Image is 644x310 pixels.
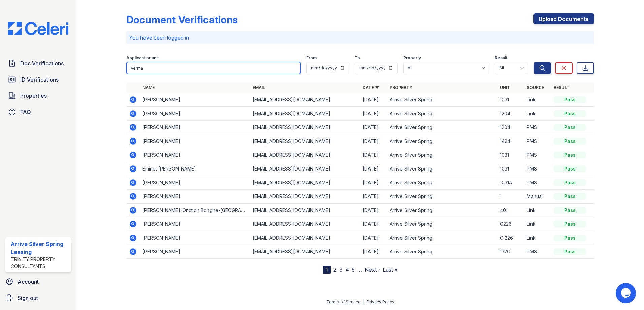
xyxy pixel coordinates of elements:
td: [PERSON_NAME] [140,231,250,245]
a: Name [142,85,155,90]
div: Pass [554,152,586,158]
a: Next › [365,266,380,273]
a: Doc Verifications [5,57,71,70]
td: PMS [524,148,551,162]
td: [PERSON_NAME] [140,245,250,259]
td: [DATE] [360,107,387,121]
td: Manual [524,190,551,204]
div: Pass [554,248,586,255]
td: [EMAIL_ADDRESS][DOMAIN_NAME] [250,217,360,231]
div: Pass [554,207,586,214]
td: PMS [524,245,551,259]
td: [DATE] [360,190,387,204]
td: [DATE] [360,162,387,176]
td: [DATE] [360,176,387,190]
span: Account [18,278,39,286]
input: Search by name, email, or unit number [126,62,301,74]
label: From [306,55,317,61]
a: Last » [383,266,397,273]
label: Result [495,55,507,61]
td: 132C [497,245,524,259]
td: Arrive Silver Spring [387,190,497,204]
td: [DATE] [360,148,387,162]
td: [DATE] [360,217,387,231]
td: [PERSON_NAME] [140,190,250,204]
a: Email [253,85,265,90]
td: Arrive Silver Spring [387,148,497,162]
td: [DATE] [360,134,387,148]
td: Arrive Silver Spring [387,162,497,176]
td: [EMAIL_ADDRESS][DOMAIN_NAME] [250,107,360,121]
a: Unit [500,85,510,90]
div: Trinity Property Consultants [11,256,68,270]
td: [EMAIL_ADDRESS][DOMAIN_NAME] [250,134,360,148]
a: 3 [339,266,343,273]
a: Property [390,85,412,90]
td: Arrive Silver Spring [387,93,497,107]
span: … [357,266,362,274]
td: [PERSON_NAME] [140,93,250,107]
td: Arrive Silver Spring [387,245,497,259]
td: Link [524,231,551,245]
a: Properties [5,89,71,102]
td: [DATE] [360,93,387,107]
label: Applicant or unit [126,55,159,61]
a: Upload Documents [533,13,594,24]
span: ID Verifications [20,75,59,84]
td: [DATE] [360,121,387,134]
td: [DATE] [360,245,387,259]
span: Doc Verifications [20,59,64,67]
td: 1031A [497,176,524,190]
td: 1204 [497,107,524,121]
td: [PERSON_NAME] [140,217,250,231]
td: Link [524,107,551,121]
td: [EMAIL_ADDRESS][DOMAIN_NAME] [250,162,360,176]
td: 1424 [497,134,524,148]
div: Document Verifications [126,13,238,26]
span: FAQ [20,108,31,116]
td: [PERSON_NAME] [140,148,250,162]
td: Arrive Silver Spring [387,176,497,190]
td: Link [524,217,551,231]
div: Pass [554,235,586,241]
td: Arrive Silver Spring [387,204,497,217]
td: 1031 [497,162,524,176]
td: [EMAIL_ADDRESS][DOMAIN_NAME] [250,176,360,190]
td: Arrive Silver Spring [387,231,497,245]
td: [EMAIL_ADDRESS][DOMAIN_NAME] [250,148,360,162]
iframe: chat widget [616,283,637,303]
td: 1204 [497,121,524,134]
td: [PERSON_NAME] [140,176,250,190]
td: Eminet [PERSON_NAME] [140,162,250,176]
td: [EMAIL_ADDRESS][DOMAIN_NAME] [250,231,360,245]
td: [PERSON_NAME]-Onction Bonghe-[GEOGRAPHIC_DATA] [140,204,250,217]
td: [EMAIL_ADDRESS][DOMAIN_NAME] [250,121,360,134]
td: [DATE] [360,231,387,245]
div: | [363,299,364,304]
td: Arrive Silver Spring [387,107,497,121]
td: C 226 [497,231,524,245]
td: [EMAIL_ADDRESS][DOMAIN_NAME] [250,93,360,107]
a: Sign out [3,291,74,305]
td: Arrive Silver Spring [387,134,497,148]
td: 1 [497,190,524,204]
div: Pass [554,96,586,103]
div: Pass [554,221,586,227]
label: To [355,55,360,61]
a: Privacy Policy [367,299,394,304]
a: Result [554,85,570,90]
div: Pass [554,193,586,200]
span: Properties [20,92,47,100]
p: You have been logged in [129,34,591,42]
div: 1 [323,266,331,274]
div: Pass [554,138,586,145]
td: [EMAIL_ADDRESS][DOMAIN_NAME] [250,245,360,259]
a: 4 [345,266,349,273]
td: [PERSON_NAME] [140,134,250,148]
label: Property [403,55,421,61]
div: Pass [554,124,586,131]
td: 1031 [497,93,524,107]
div: Pass [554,179,586,186]
a: 5 [352,266,355,273]
a: 2 [333,266,336,273]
